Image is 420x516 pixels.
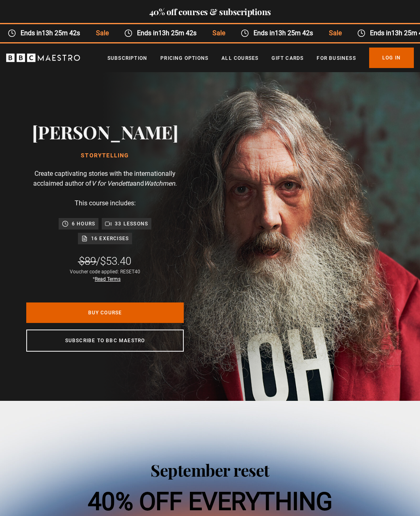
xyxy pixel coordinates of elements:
[91,234,129,243] p: 16 exercises
[100,255,131,267] span: $53.40
[132,28,204,38] span: Ends in
[221,54,258,62] a: All Courses
[32,121,178,142] h2: [PERSON_NAME]
[160,54,208,62] a: Pricing Options
[249,28,321,38] span: Ends in
[91,180,133,187] i: V for Vendetta
[204,28,233,38] span: Sale
[321,28,349,38] span: Sale
[75,198,136,208] p: This course includes:
[158,29,196,37] time: 13h 25m 42s
[369,48,414,68] a: Log In
[72,220,95,228] p: 6 hours
[26,302,184,323] a: Buy Course
[79,254,131,268] div: /
[95,276,121,282] a: Read Terms
[70,268,140,283] div: Voucher code applied: RESET40
[317,54,356,62] a: For business
[107,48,414,68] nav: Primary
[107,54,147,62] a: Subscription
[151,459,269,481] span: September reset
[6,52,80,64] svg: BBC Maestro
[32,152,178,159] h1: Storytelling
[26,169,184,189] p: Create captivating stories with the internationally acclaimed author of and .
[42,29,80,37] time: 13h 25m 42s
[16,28,88,38] span: Ends in
[275,29,313,37] time: 13h 25m 42s
[88,28,116,38] span: Sale
[26,330,184,352] a: Subscribe to BBC Maestro
[115,220,148,228] p: 33 lessons
[79,255,96,267] span: $89
[272,54,304,62] a: Gift Cards
[144,180,175,187] i: Watchmen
